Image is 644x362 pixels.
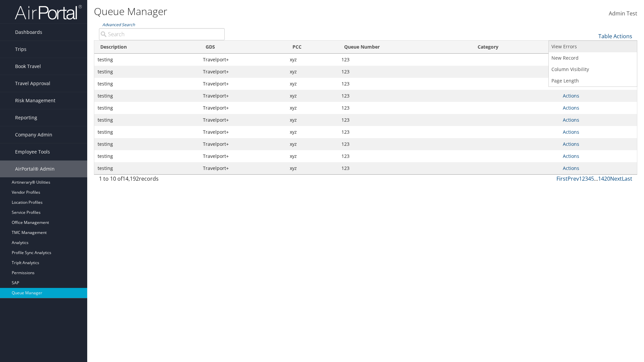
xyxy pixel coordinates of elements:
[549,75,637,86] a: Page Length
[15,58,41,75] span: Book Travel
[15,109,37,126] span: Reporting
[15,75,50,92] span: Travel Approval
[549,64,637,75] a: Column Visibility
[549,52,637,64] a: New Record
[15,41,26,58] span: Trips
[15,92,55,109] span: Risk Management
[15,161,55,177] span: AirPortal® Admin
[15,126,52,143] span: Company Admin
[15,24,42,41] span: Dashboards
[15,143,50,160] span: Employee Tools
[549,41,637,52] a: View Errors
[15,4,82,20] img: airportal-logo.png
